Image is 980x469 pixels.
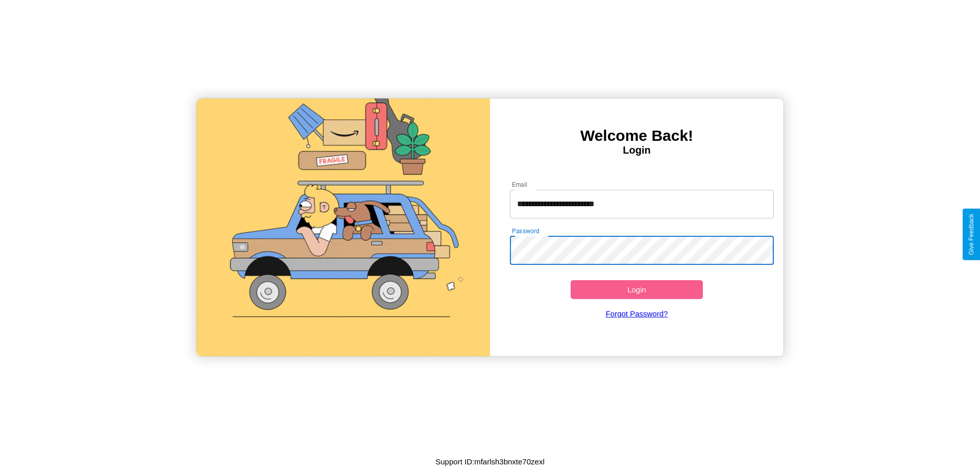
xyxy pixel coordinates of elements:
[505,299,769,328] a: Forgot Password?
[571,280,703,299] button: Login
[490,144,783,156] h4: Login
[512,180,528,189] label: Email
[197,98,490,356] img: gif
[435,455,544,468] p: Support ID: mfarlsh3bnxte70zexl
[968,214,975,255] div: Give Feedback
[490,127,783,144] h3: Welcome Back!
[512,227,539,235] label: Password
